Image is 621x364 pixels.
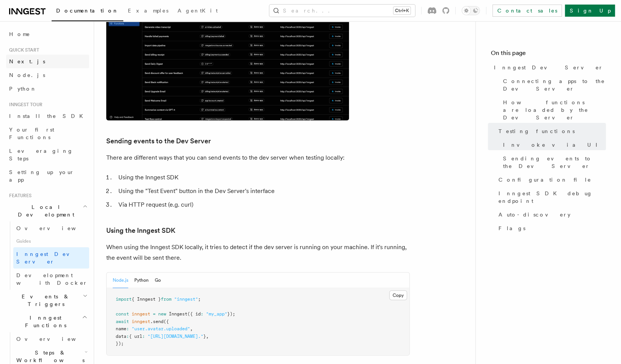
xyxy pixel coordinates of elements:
span: Invoke via UI [503,141,604,149]
li: Via HTTP request (e.g. curl) [116,199,410,210]
a: Install the SDK [6,109,89,123]
span: Setting up your app [9,169,74,183]
span: How functions are loaded by the Dev Server [503,99,606,121]
a: Examples [123,2,173,20]
span: await [116,319,129,324]
span: Overview [16,225,94,231]
a: Python [6,82,89,96]
span: , [190,326,193,331]
span: Leveraging Steps [9,148,73,162]
a: Node.js [6,68,89,82]
span: Inngest SDK debug endpoint [498,190,606,205]
span: Overview [16,336,94,342]
li: Using the Inngest SDK [116,172,410,183]
span: Inngest Dev Server [16,251,81,265]
span: : [126,334,129,339]
a: Sending events to the Dev Server [500,152,606,173]
a: Your first Functions [6,123,89,144]
p: When using the Inngest SDK locally, it tries to detect if the dev server is running on your machi... [106,242,410,263]
span: Configuration file [498,176,591,184]
span: inngest [132,319,150,324]
span: "[URL][DOMAIN_NAME]." [148,334,203,339]
a: Inngest SDK debug endpoint [495,187,606,208]
span: ({ [164,319,169,324]
span: { Inngest } [132,297,161,302]
span: Python [9,86,37,92]
span: Examples [128,8,168,14]
span: new [158,311,166,317]
span: Features [6,193,31,199]
span: Install the SDK [9,113,88,119]
button: Inngest Functions [6,311,89,332]
span: , [206,334,209,339]
span: Documentation [56,8,119,14]
a: Configuration file [495,173,606,187]
span: "my_app" [206,311,227,317]
button: Python [134,273,149,288]
a: Home [6,27,89,41]
span: Sending events to the Dev Server [503,155,606,170]
span: Home [9,30,30,38]
a: AgentKit [173,2,222,20]
button: Toggle dark mode [462,6,480,15]
span: Node.js [9,72,45,78]
span: Inngest Functions [6,314,82,329]
a: Contact sales [492,5,562,17]
a: Invoke via UI [500,138,606,152]
a: Using the Inngest SDK [106,225,175,236]
span: const [116,311,129,317]
a: Sending events to the Dev Server [106,136,211,146]
span: }); [116,341,124,346]
button: Search...Ctrl+K [269,5,415,17]
p: There are different ways that you can send events to the dev server when testing locally: [106,152,410,163]
a: Sign Up [565,5,615,17]
div: Local Development [6,221,89,290]
button: Events & Triggers [6,290,89,311]
span: Inngest [169,311,187,317]
span: Local Development [6,203,83,218]
a: Auto-discovery [495,208,606,221]
a: Next.js [6,55,89,68]
span: Next.js [9,58,45,64]
span: : [142,334,145,339]
button: Local Development [6,200,89,221]
span: ; [198,297,201,302]
span: name [116,326,126,331]
span: Auto-discovery [498,211,571,218]
button: Copy [389,290,407,300]
a: Testing functions [495,124,606,138]
span: data [116,334,126,339]
a: Connecting apps to the Dev Server [500,74,606,96]
span: AgentKit [178,8,218,14]
a: Inngest Dev Server [491,61,606,74]
span: Development with Docker [16,272,88,286]
span: Events & Triggers [6,293,83,308]
span: "inngest" [174,297,198,302]
button: Node.js [113,273,128,288]
span: .send [150,319,164,324]
span: Inngest Dev Server [494,64,603,71]
a: Leveraging Steps [6,144,89,165]
span: = [153,311,156,317]
button: Go [155,273,161,288]
a: Overview [13,332,89,346]
span: } [203,334,206,339]
kbd: Ctrl+K [393,7,410,14]
a: Overview [13,221,89,235]
span: : [126,326,129,331]
span: import [116,297,132,302]
span: inngest [132,311,150,317]
span: ({ id [187,311,201,317]
li: Using the "Test Event" button in the Dev Server's interface [116,186,410,196]
span: : [201,311,203,317]
span: Testing functions [498,127,575,135]
span: Quick start [6,47,39,53]
h4: On this page [491,49,606,61]
span: Inngest tour [6,102,42,108]
span: Guides [13,235,89,247]
a: Setting up your app [6,165,89,187]
span: { url [129,334,142,339]
span: Flags [498,224,525,232]
span: "user.avatar.uploaded" [132,326,190,331]
span: Connecting apps to the Dev Server [503,77,606,93]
